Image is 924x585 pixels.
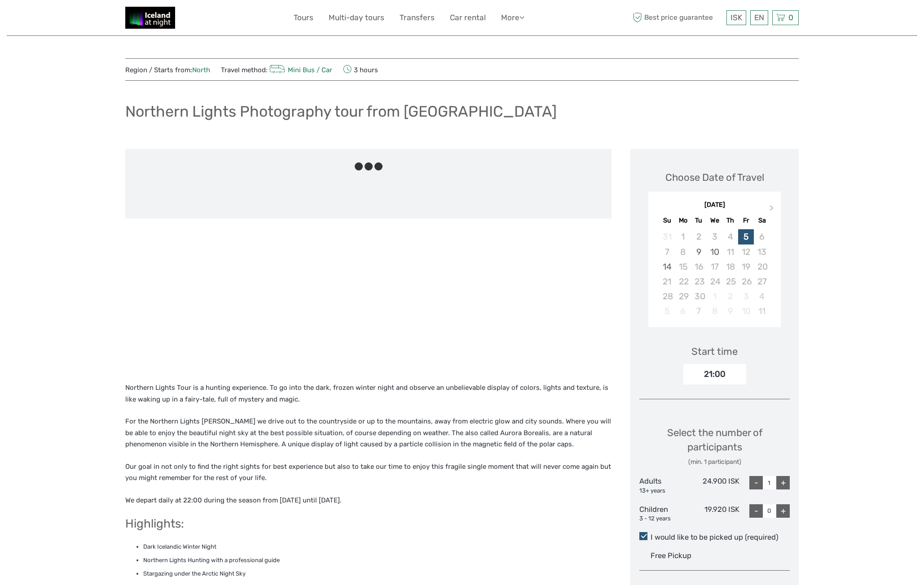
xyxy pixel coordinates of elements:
div: Not available Wednesday, October 1st, 2025 [707,289,722,304]
div: We [707,214,722,227]
div: 13+ years [639,487,690,495]
div: Choose Date of Travel [665,170,764,184]
div: Not available Tuesday, September 23rd, 2025 [691,274,707,289]
span: 0 [787,13,795,22]
div: 3 - 12 years [639,515,690,523]
div: Not available Sunday, September 28th, 2025 [659,289,675,304]
div: - [749,504,763,518]
div: Not available Wednesday, September 24th, 2025 [707,274,722,289]
div: Choose Saturday, October 11th, 2025 [754,304,770,319]
div: Not available Sunday, October 5th, 2025 [659,304,675,319]
a: Mini Bus / Car [268,66,332,74]
a: Car rental [450,11,486,24]
div: 24.900 ISK [690,476,740,495]
h1: Northern Lights Photography tour from [GEOGRAPHIC_DATA] [125,102,557,121]
div: Sa [754,214,770,227]
div: 21:00 [683,364,746,384]
div: Not available Tuesday, September 2nd, 2025 [691,229,707,244]
div: Not available Sunday, August 31st, 2025 [659,229,675,244]
div: Not available Wednesday, September 17th, 2025 [707,259,722,274]
div: Not available Monday, September 8th, 2025 [675,244,691,259]
div: Not available Saturday, September 20th, 2025 [754,259,770,274]
a: More [501,11,524,24]
div: Not available Friday, October 10th, 2025 [738,304,754,319]
div: Not available Thursday, September 4th, 2025 [722,229,738,244]
button: Next Month [766,203,780,217]
p: We depart daily at 22:00 during the season from [DATE] until [DATE]. [125,495,612,506]
li: Northern Lights Hunting with a professional guide [143,555,612,565]
label: I would like to be picked up (required) [639,532,790,543]
a: Multi-day tours [329,11,384,24]
div: Children [639,504,690,523]
div: month 2025-09 [651,229,778,319]
div: Select the number of participants [639,426,790,467]
div: Choose Tuesday, September 9th, 2025 [691,244,707,259]
div: Tu [691,214,707,227]
div: Not available Monday, September 22nd, 2025 [675,274,691,289]
div: Not available Friday, September 26th, 2025 [738,274,754,289]
div: Adults [639,476,690,495]
div: Not available Thursday, September 18th, 2025 [722,259,738,274]
h2: Highlights: [125,517,612,531]
div: Not available Sunday, September 7th, 2025 [659,244,675,259]
p: Our goal in not only to find the right sights for best experience but also to take our time to en... [125,461,612,484]
div: Choose Sunday, September 14th, 2025 [659,259,675,274]
div: Start time [691,345,738,358]
p: For the Northern Lights [PERSON_NAME] we drive out to the countryside or up to the mountains, awa... [125,416,612,450]
div: Not available Thursday, September 11th, 2025 [722,244,738,259]
div: Not available Thursday, September 25th, 2025 [722,274,738,289]
div: 19.920 ISK [690,504,740,523]
div: Th [722,214,738,227]
div: Not available Wednesday, September 3rd, 2025 [707,229,722,244]
div: Not available Friday, September 12th, 2025 [738,244,754,259]
div: (min. 1 participant) [639,458,790,467]
div: Not available Friday, October 3rd, 2025 [738,289,754,304]
div: Choose Tuesday, October 7th, 2025 [691,304,707,319]
span: Travel method: [221,63,332,76]
li: Stargazing under the Arctic Night Sky [143,569,612,579]
span: Best price guarantee [630,10,724,25]
img: 2375-0893e409-a1bb-4841-adb0-b7e32975a913_logo_small.jpg [125,7,175,29]
div: + [776,476,790,489]
div: Not available Monday, September 15th, 2025 [675,259,691,274]
div: Su [659,214,675,227]
div: Mo [675,214,691,227]
span: Free Pickup [651,551,691,560]
a: Tours [294,11,313,24]
div: Not available Tuesday, September 16th, 2025 [691,259,707,274]
div: Not available Thursday, October 9th, 2025 [722,304,738,319]
div: Not available Thursday, October 2nd, 2025 [722,289,738,304]
div: Not available Wednesday, October 8th, 2025 [707,304,722,319]
p: Northern Lights Tour is a hunting experience. To go into the dark, frozen winter night and observ... [125,382,612,405]
div: + [776,504,790,518]
div: [DATE] [648,201,781,210]
div: Not available Saturday, September 6th, 2025 [754,229,770,244]
div: Not available Saturday, September 27th, 2025 [754,274,770,289]
div: Fr [738,214,754,227]
div: Not available Monday, October 6th, 2025 [675,304,691,319]
div: EN [750,10,768,25]
a: Transfers [400,11,435,24]
div: Choose Saturday, October 4th, 2025 [754,289,770,304]
span: 3 hours [343,63,378,76]
div: Not available Sunday, September 21st, 2025 [659,274,675,289]
div: - [749,476,763,489]
div: Not available Monday, September 29th, 2025 [675,289,691,304]
div: Not available Monday, September 1st, 2025 [675,229,691,244]
div: Choose Friday, September 5th, 2025 [738,229,754,244]
div: Not available Friday, September 19th, 2025 [738,259,754,274]
div: Not available Saturday, September 13th, 2025 [754,244,770,259]
li: Dark Icelandic Winter Night [143,542,612,552]
span: ISK [730,13,742,22]
span: Region / Starts from: [125,65,210,75]
a: North [192,66,210,74]
div: Choose Wednesday, September 10th, 2025 [707,244,722,259]
div: Not available Tuesday, September 30th, 2025 [691,289,707,304]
